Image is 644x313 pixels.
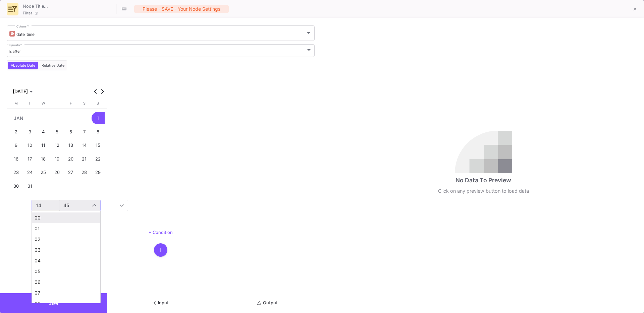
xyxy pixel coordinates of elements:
span: 01 [35,226,98,231]
span: 03 [35,247,98,253]
span: 05 [35,269,98,274]
span: 07 [35,290,98,296]
span: 06 [35,279,98,285]
span: 00 [35,215,98,221]
span: 02 [35,237,98,242]
span: 04 [35,258,98,263]
span: 08 [35,301,98,306]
